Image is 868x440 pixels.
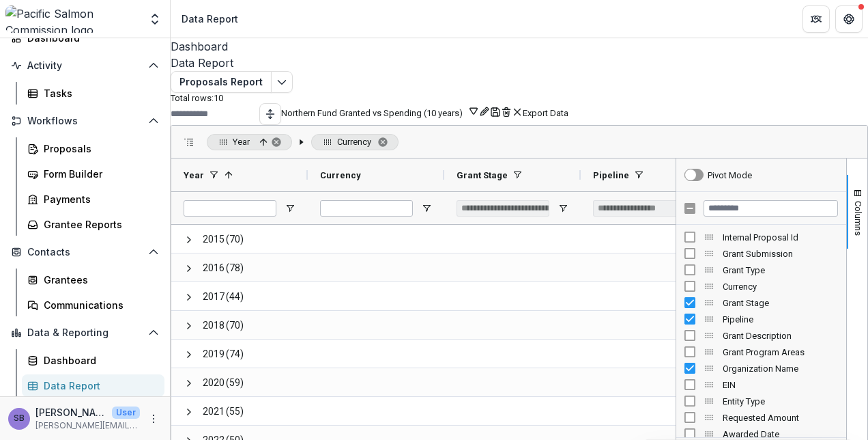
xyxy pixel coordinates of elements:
span: 2019 [203,340,225,368]
div: Organization Name Column [676,360,846,376]
button: Open Contacts [5,241,164,263]
p: Total rows: 10 [171,93,868,103]
span: Year, ascending. Press ENTER to sort. Press DELETE to remove [207,134,292,150]
span: (59) [226,369,244,397]
button: Export Data [523,108,568,118]
span: Currency [723,281,838,292]
div: Grant Type Column [676,262,846,278]
button: Proposals Report [171,71,272,93]
a: Grantees [22,269,164,291]
span: 2021 [203,398,225,426]
div: Communications [44,298,154,312]
span: 2017 [203,283,225,311]
span: Grant Submission [723,249,838,259]
div: Tasks [44,86,154,100]
button: Northern Fund Granted vs Spending (10 years) [281,105,479,118]
span: Workflows [27,115,143,127]
div: Grantees [44,273,154,287]
span: (44) [226,283,244,311]
span: 2016 [203,254,225,282]
span: Awarded Date [723,429,838,439]
span: 2020 [203,369,225,397]
div: Entity Type Column [676,393,846,409]
nav: breadcrumb [176,9,244,29]
span: Pipeline [593,170,629,180]
div: Sascha Bendt [14,414,25,423]
span: Grant Description [723,331,838,341]
div: Data Report [182,12,238,26]
div: EIN Column [676,376,846,393]
p: [PERSON_NAME][EMAIL_ADDRESS][DOMAIN_NAME] [35,420,140,432]
span: 2018 [203,312,225,340]
a: Tasks [22,82,164,105]
a: Data Report [22,374,164,397]
div: Form Builder [44,167,154,181]
span: Year [233,137,250,147]
p: [PERSON_NAME] [35,405,106,420]
span: Grant Stage [457,170,508,180]
a: Proposals [22,137,164,160]
div: Dashboard [44,353,154,368]
span: (74) [226,340,244,368]
span: 2015 [203,225,225,253]
button: Delete [501,105,512,118]
button: Partners [802,5,830,33]
div: Internal Proposal Id Column [676,229,846,245]
span: (55) [226,398,244,426]
div: Requested Amount Column [676,409,846,426]
span: Organization Name [723,363,838,374]
div: Grantee Reports [44,217,154,232]
a: Payments [22,188,164,210]
div: Currency Column [676,278,846,294]
button: Open Filter Menu [285,203,295,214]
span: Pipeline [723,314,838,325]
div: Proposals [44,141,154,156]
button: Open Data & Reporting [5,322,164,344]
div: Grant Description Column [676,327,846,344]
input: Currency Filter Input [320,200,413,217]
p: User [112,407,140,419]
button: Save [490,105,501,118]
button: Edit selected report [271,71,293,93]
div: Grant Submission Column [676,245,846,262]
span: Requested Amount [723,413,838,423]
button: More [145,411,162,427]
span: Currency. Press ENTER to sort. Press DELETE to remove [311,134,399,150]
input: Year Filter Input [184,200,276,217]
span: Activity [27,60,143,72]
span: (70) [226,225,244,253]
div: Grant Stage Column [676,294,846,311]
a: Grantee Reports [22,213,164,236]
button: Rename [479,105,490,117]
a: Data Report [171,55,868,71]
span: (70) [226,312,244,340]
input: Filter Columns Input [704,200,838,217]
span: EIN [723,380,838,390]
span: Internal Proposal Id [723,232,838,243]
div: Pipeline Column [676,311,846,327]
button: default [512,105,523,118]
span: Columns [853,201,863,236]
span: Currency [320,170,361,180]
a: Dashboard [22,349,164,372]
button: Open Workflows [5,110,164,132]
img: Pacific Salmon Commission logo [5,5,140,33]
button: Open Activity [5,55,164,77]
div: Pivot Mode [708,170,752,180]
a: Communications [22,294,164,316]
span: Entity Type [723,396,838,407]
div: Grant Program Areas Column [676,344,846,360]
button: Open Filter Menu [558,203,568,214]
span: (78) [226,254,244,282]
button: Open entity switcher [145,5,164,33]
button: Get Help [835,5,863,33]
a: Dashboard [171,38,868,55]
button: Open Filter Menu [421,203,432,214]
span: Currency [337,137,371,147]
div: Data Report [44,379,154,393]
span: Grant Program Areas [723,347,838,357]
button: Toggle auto height [259,103,281,125]
span: Grant Stage [723,298,838,308]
